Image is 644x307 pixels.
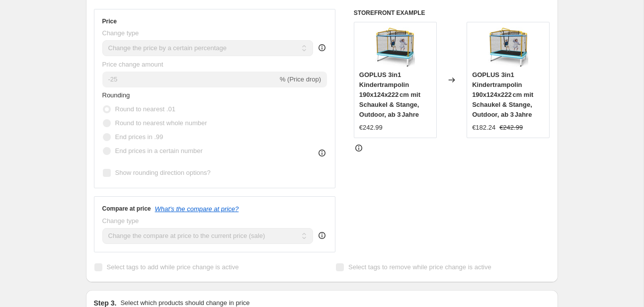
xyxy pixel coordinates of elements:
span: Round to nearest .01 [115,105,175,113]
span: GOPLUS 3in1 Kindertrampolin 190x124x222 cm mit Schaukel & Stange, Outdoor, ab 3 Jahre [472,71,533,118]
div: €182.24 [472,123,495,133]
span: Select tags to add while price change is active [107,263,239,271]
span: Change type [102,217,139,225]
span: Select tags to remove while price change is active [348,263,491,271]
input: -15 [102,72,278,87]
button: What's the compare at price? [155,205,239,213]
span: Price change amount [102,61,163,68]
span: % (Price drop) [280,76,321,83]
span: Rounding [102,91,130,99]
strike: €242.99 [499,123,523,133]
span: End prices in .99 [115,133,163,141]
img: 81crSQdjFaL_80x.jpg [488,27,528,67]
span: Show rounding direction options? [115,169,211,176]
span: GOPLUS 3in1 Kindertrampolin 190x124x222 cm mit Schaukel & Stange, Outdoor, ab 3 Jahre [359,71,420,118]
span: End prices in a certain number [115,147,203,154]
div: help [317,230,327,240]
h3: Price [102,17,117,25]
h6: STOREFRONT EXAMPLE [354,9,550,17]
span: Change type [102,29,139,37]
img: 81crSQdjFaL_80x.jpg [375,27,415,67]
div: help [317,43,327,53]
h3: Compare at price [102,205,151,213]
div: €242.99 [359,123,383,133]
span: Round to nearest whole number [115,119,207,127]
